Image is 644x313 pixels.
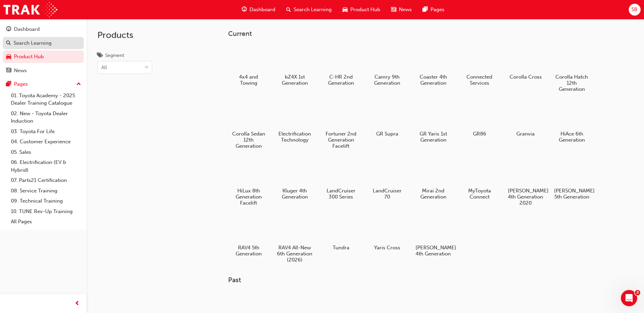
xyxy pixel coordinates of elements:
[430,6,444,14] span: Pages
[8,186,84,196] a: 08. Service Training
[277,74,313,86] h5: bZ4X 1st Generation
[554,74,590,92] h5: Corolla Hatch 12th Generation
[413,157,454,202] a: Mirai 2nd Generation
[417,3,450,17] a: pages-iconPages
[554,188,590,200] h5: [PERSON_NAME] 5th Generation
[14,80,28,88] div: Pages
[416,188,451,200] h5: Mirai 2nd Generation
[323,188,359,200] h5: LandCruiser 300 Series
[416,131,451,143] h5: GR Yaris 1st Generation
[350,6,380,14] span: Product Hub
[105,52,124,59] div: Segment
[8,157,84,175] a: 06. Electrification (EV & Hybrid)
[416,74,451,86] h5: Coaster 4th Generation
[3,22,84,78] button: DashboardSearch LearningProduct HubNews
[277,131,313,143] h5: Electrification Technology
[416,245,451,257] h5: [PERSON_NAME] 4th Generation
[413,214,454,259] a: [PERSON_NAME] 4th Generation
[367,100,407,139] a: GR Supra
[8,206,84,217] a: 10. TUNE Rev-Up Training
[8,126,84,137] a: 03. Toyota For Life
[323,74,359,86] h5: C-HR 2nd Generation
[413,100,454,145] a: GR Yaris 1st Generation
[8,108,84,126] a: 02. New - Toyota Dealer Induction
[76,80,81,89] span: up-icon
[3,78,84,90] button: Pages
[551,157,592,202] a: [PERSON_NAME] 5th Generation
[367,43,407,88] a: Camry 9th Generation
[228,100,269,151] a: Corolla Sedan 12th Generation
[274,157,315,202] a: Kluger 4th Generation
[320,157,361,202] a: LandCruiser 300 Series
[343,5,348,14] span: car-icon
[6,26,11,33] span: guage-icon
[629,4,641,16] button: SB
[508,131,544,137] h5: Granvia
[391,5,396,14] span: news-icon
[231,188,266,206] h5: HiLux 8th Generation Facelift
[6,68,11,74] span: news-icon
[277,245,313,263] h5: RAV4 All-New 6th Generation (2026)
[631,6,638,14] span: SB
[228,157,269,208] a: HiLux 8th Generation Facelift
[6,40,11,46] span: search-icon
[231,245,266,257] h5: RAV4 5th Generation
[554,131,590,143] h5: HiAce 6th Generation
[242,5,247,14] span: guage-icon
[97,30,152,41] h2: Products
[228,276,614,284] h3: Past
[6,81,11,87] span: pages-icon
[459,157,500,202] a: MyToyota Connect
[551,100,592,145] a: HiAce 6th Generation
[8,216,84,227] a: All Pages
[367,214,407,253] a: Yaris Cross
[508,188,544,206] h5: [PERSON_NAME] 4th Generation 2020
[462,74,497,86] h5: Connected Services
[3,23,84,36] a: Dashboard
[236,3,281,17] a: guage-iconDashboard
[228,43,269,88] a: 4x4 and Towing
[286,5,291,14] span: search-icon
[462,131,497,137] h5: GR86
[459,100,500,139] a: GR86
[274,100,315,145] a: Electrification Technology
[228,30,614,38] h3: Current
[101,64,107,71] div: All
[635,290,640,295] span: 3
[369,131,405,137] h5: GR Supra
[277,188,313,200] h5: Kluger 4th Generation
[551,43,592,95] a: Corolla Hatch 12th Generation
[367,157,407,202] a: LandCruiser 70
[274,43,315,88] a: bZ4X 1st Generation
[14,25,40,33] div: Dashboard
[323,131,359,149] h5: Fortuner 2nd Generation Facelift
[413,43,454,88] a: Coaster 4th Generation
[274,214,315,265] a: RAV4 All-New 6th Generation (2026)
[14,67,27,75] div: News
[281,3,337,17] a: search-iconSearch Learning
[399,6,412,14] span: News
[8,137,84,147] a: 04. Customer Experience
[97,53,103,59] span: tags-icon
[423,5,428,14] span: pages-icon
[320,100,361,151] a: Fortuner 2nd Generation Facelift
[323,245,359,251] h5: Tundra
[3,50,84,63] a: Product Hub
[505,43,546,82] a: Corolla Cross
[231,74,266,86] h5: 4x4 and Towing
[144,63,149,72] span: down-icon
[505,157,546,208] a: [PERSON_NAME] 4th Generation 2020
[6,54,11,60] span: car-icon
[3,2,57,17] img: Trak
[320,214,361,253] a: Tundra
[3,37,84,49] a: Search Learning
[250,6,275,14] span: Dashboard
[369,188,405,200] h5: LandCruiser 70
[8,175,84,186] a: 07. Parts21 Certification
[505,100,546,139] a: Granvia
[3,64,84,77] a: News
[369,245,405,251] h5: Yaris Cross
[386,3,417,17] a: news-iconNews
[8,147,84,158] a: 05. Sales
